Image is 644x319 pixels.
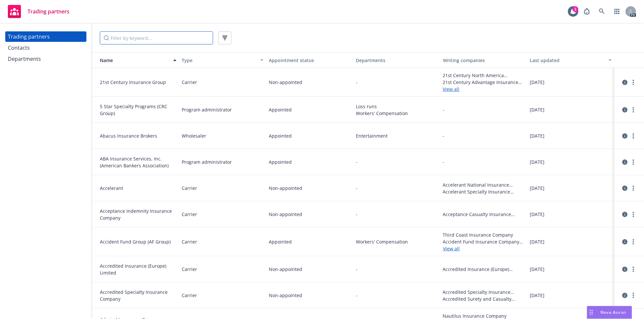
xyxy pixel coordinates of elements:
[527,52,615,68] button: Last updated
[621,265,629,273] a: circleInformation
[269,292,302,299] span: Non-appointed
[100,79,176,86] span: 21st Century Insurance Group
[587,306,596,319] div: Drag to move
[356,266,358,273] span: -
[443,188,525,195] span: Accelerant Specialty Insurance Company
[601,310,627,315] span: Nova Assist
[356,238,438,245] span: Workers' Compensation
[630,265,637,273] a: more
[443,289,525,295] span: Accredited Specialty Insurance Company
[443,72,525,79] span: 21st Century North America Insurance Company
[269,211,302,218] span: Non-appointed
[100,185,176,192] span: Accelerant
[621,158,629,166] a: circleInformation
[182,57,256,64] div: Type
[443,132,445,139] span: -
[530,238,545,245] span: [DATE]
[530,159,545,165] span: [DATE]
[95,57,169,64] div: Name
[182,292,197,299] span: Carrier
[443,266,525,273] span: Accredited Insurance (Europe) Limited
[5,2,72,21] a: Trading partners
[182,106,232,113] span: Program administrator
[8,31,50,42] div: Trading partners
[443,295,525,302] span: Accredited Surety and Casualty Company, Inc.
[630,78,637,86] a: more
[92,52,179,68] button: Name
[269,159,292,165] span: Appointed
[630,210,637,218] a: more
[5,31,86,42] a: Trading partners
[630,106,637,114] a: more
[356,185,358,192] span: -
[100,155,176,169] span: ABA Insurance Services, Inc. (American Bankers Association)
[530,57,605,64] div: Last updated
[443,86,525,92] a: View all
[621,184,629,192] a: circleInformation
[100,31,213,44] input: Filter by keyword...
[621,292,629,299] a: circleInformation
[621,210,629,218] a: circleInformation
[182,132,206,139] span: Wholesaler
[630,132,637,140] a: more
[573,6,579,12] div: 1
[443,181,525,188] span: Accelerant National Insurance Company
[182,211,197,218] span: Carrier
[269,57,351,64] div: Appointment status
[353,52,440,68] button: Departments
[8,42,30,53] div: Contacts
[266,52,353,68] button: Appointment status
[100,208,176,221] span: Acceptance Indemnity Insurance Company
[530,132,545,139] span: [DATE]
[587,306,632,319] button: Nova Assist
[28,9,69,14] span: Trading partners
[269,106,292,113] span: Appointed
[443,231,525,238] span: Third Coast Insurance Company
[100,103,176,117] span: 5 Star Specialty Programs (CRC Group)
[356,292,358,299] span: -
[182,266,197,273] span: Carrier
[443,159,445,165] span: -
[8,54,41,64] div: Departments
[356,110,438,117] span: Workers' Compensation
[611,5,624,18] a: Switch app
[269,238,292,245] span: Appointed
[179,52,266,68] button: Type
[182,159,232,165] span: Program administrator
[269,185,302,192] span: Non-appointed
[5,42,86,53] a: Contacts
[356,132,438,139] span: Entertainment
[356,79,358,86] span: -
[596,5,609,18] a: Search
[269,79,302,86] span: Non-appointed
[530,211,545,218] span: [DATE]
[443,238,525,245] span: Accident Fund Insurance Company of America
[530,106,545,113] span: [DATE]
[356,103,438,110] span: Loss runs
[443,211,525,218] span: Acceptance Casualty Insurance Company
[269,266,302,273] span: Non-appointed
[621,132,629,140] a: circleInformation
[269,132,292,139] span: Appointed
[443,106,445,113] span: -
[182,238,197,245] span: Carrier
[443,79,525,86] span: 21st Century Advantage Insurance Company
[182,79,197,86] span: Carrier
[530,292,545,299] span: [DATE]
[530,79,545,86] span: [DATE]
[530,266,545,273] span: [DATE]
[100,289,176,302] span: Accredited Specialty Insurance Company
[100,262,176,276] span: Accredited Insurance (Europe) Limited
[356,159,358,165] span: -
[5,54,86,64] a: Departments
[621,238,629,246] a: circleInformation
[443,57,525,64] div: Writing companies
[356,211,358,218] span: -
[621,78,629,86] a: circleInformation
[630,158,637,166] a: more
[530,185,545,192] span: [DATE]
[630,238,637,246] a: more
[580,5,594,18] a: Report a Bug
[630,292,637,299] a: more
